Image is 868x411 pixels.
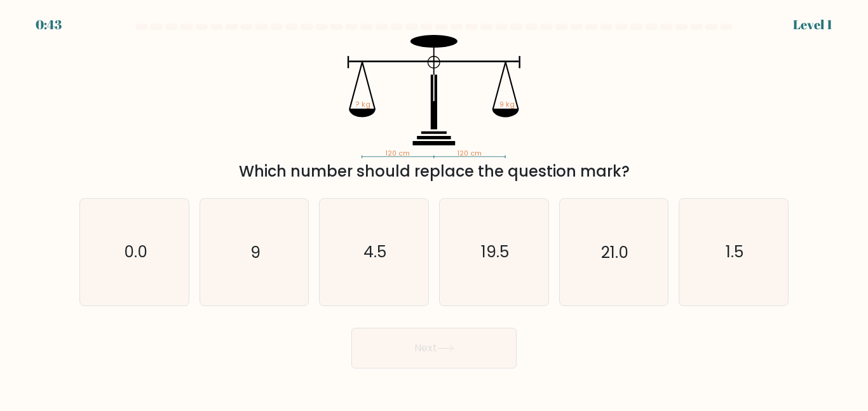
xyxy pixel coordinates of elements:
text: 1.5 [726,241,743,263]
tspan: 120 cm [457,149,482,158]
text: 21.0 [601,241,628,263]
text: 4.5 [363,241,386,263]
div: 0:43 [36,15,62,34]
text: 9 [250,241,261,263]
text: 19.5 [481,241,509,263]
text: 0.0 [123,241,147,263]
button: Next [351,328,517,368]
tspan: 120 cm [385,149,410,158]
div: Level 1 [793,15,832,34]
tspan: ? kg [355,100,370,109]
div: Which number should replace the question mark? [87,160,781,183]
tspan: 9 kg [499,100,515,109]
